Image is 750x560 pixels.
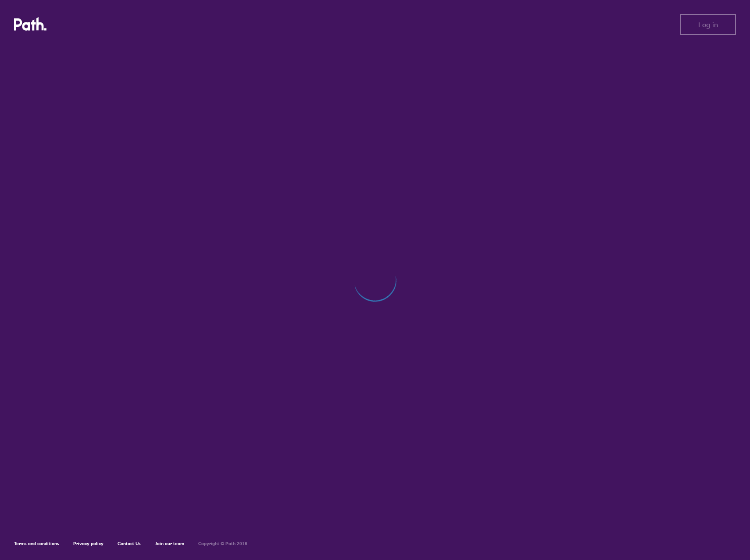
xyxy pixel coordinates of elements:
[14,541,59,546] a: Terms and conditions
[118,541,141,546] a: Contact Us
[198,541,247,546] h6: Copyright © Path 2018
[698,21,718,29] span: Log in
[680,14,736,35] button: Log in
[73,541,104,546] a: Privacy policy
[155,541,184,546] a: Join our team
